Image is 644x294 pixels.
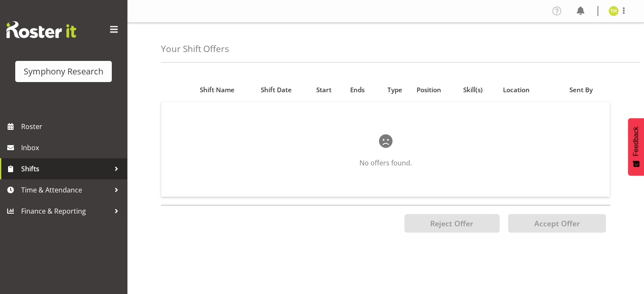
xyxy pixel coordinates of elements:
[21,141,123,154] span: Inbox
[387,85,402,95] span: Type
[430,218,473,228] span: Reject Offer
[261,85,292,95] span: Shift Date
[632,126,640,156] span: Feedback
[463,85,483,95] span: Skill(s)
[200,85,235,95] span: Shift Name
[24,65,103,78] div: Symphony Research
[21,120,123,133] span: Roster
[316,85,332,95] span: Start
[628,118,644,176] button: Feedback - Show survey
[508,214,606,233] button: Accept Offer
[161,44,229,54] h4: Your Shift Offers
[21,205,110,217] span: Finance & Reporting
[416,85,441,95] span: Position
[534,218,580,228] span: Accept Offer
[350,85,365,95] span: Ends
[404,214,500,233] button: Reject Offer
[21,184,110,196] span: Time & Attendance
[608,6,619,16] img: tristan-healley11868.jpg
[503,85,530,95] span: Location
[21,162,110,175] span: Shifts
[6,21,76,38] img: Rosterit website logo
[569,85,593,95] span: Sent By
[188,158,583,168] p: No offers found.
